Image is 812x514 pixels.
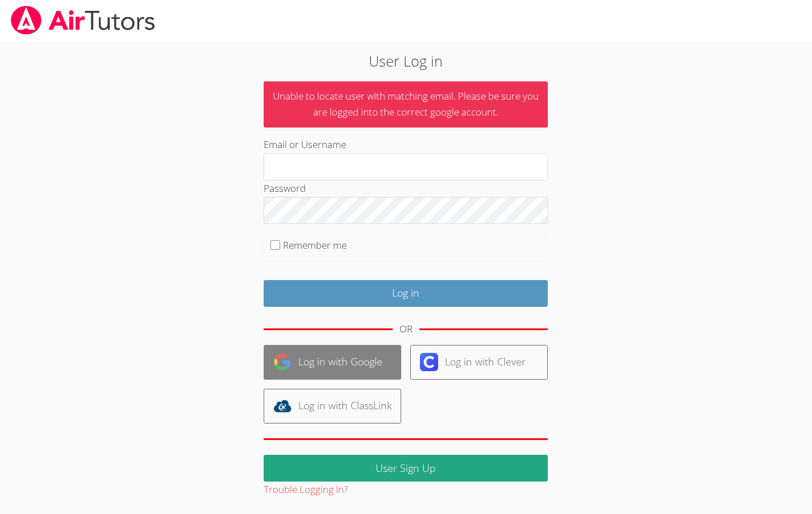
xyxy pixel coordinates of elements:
[264,482,348,498] button: Trouble Logging In?
[273,397,292,415] img: classlink-logo-d6bb404cc1216ec64c9a2012d9dc4662098be43eaf13dc465df04b49fa7ab582.svg
[264,81,548,128] p: Unable to locate user with matching email. Please be sure you are logged into the correct google ...
[399,321,413,338] div: OR
[264,182,306,195] label: Password
[273,353,292,371] img: google-logo-50288ca7cdecda66e5e0955fdab243c47b7ad437acaf1139b6f446037453330a.svg
[264,389,401,423] a: Log in with ClassLink
[264,345,401,380] a: Log in with Google
[283,239,347,252] label: Remember me
[420,353,438,371] img: clever-logo-6eab21bc6e7a338710f1a6ff85c0baf02591cd810cc4098c63d3a4b26e2feb20.svg
[10,6,156,35] img: airtutors_banner-c4298cdbf04f3fff15de1276eac7730deb9818008684d7c2e4769d2f7ddbe033.png
[264,138,346,151] label: Email or Username
[264,455,548,482] a: User Sign Up
[264,280,548,307] input: Log in
[410,345,548,380] a: Log in with Clever
[187,50,626,72] h2: User Log in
